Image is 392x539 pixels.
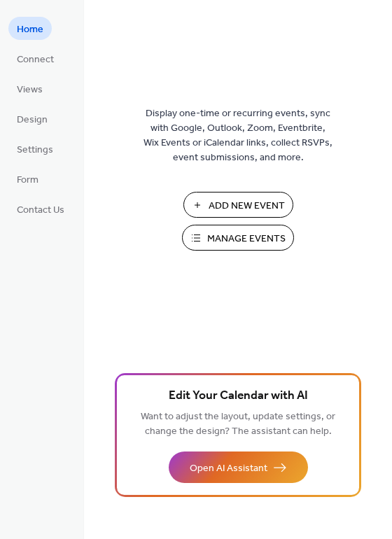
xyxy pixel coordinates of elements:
span: Edit Your Calendar with AI [169,386,308,406]
a: Form [8,167,47,190]
span: Add New Event [209,199,285,213]
a: Settings [8,137,62,160]
span: Settings [17,143,53,157]
span: Display one-time or recurring events, sync with Google, Outlook, Zoom, Eventbrite, Wix Events or ... [143,106,332,165]
span: Manage Events [207,232,286,246]
button: Open AI Assistant [169,451,308,483]
a: Home [8,17,52,40]
button: Manage Events [182,225,294,251]
span: Design [17,113,48,127]
span: Home [17,22,43,37]
span: Connect [17,52,54,67]
a: Design [8,107,56,130]
span: Open AI Assistant [190,461,267,476]
a: Views [8,77,51,100]
a: Contact Us [8,197,73,220]
a: Connect [8,47,62,70]
button: Add New Event [183,192,293,218]
span: Contact Us [17,203,64,218]
span: Want to adjust the layout, update settings, or change the design? The assistant can help. [141,407,335,441]
span: Form [17,173,38,188]
span: Views [17,83,43,97]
